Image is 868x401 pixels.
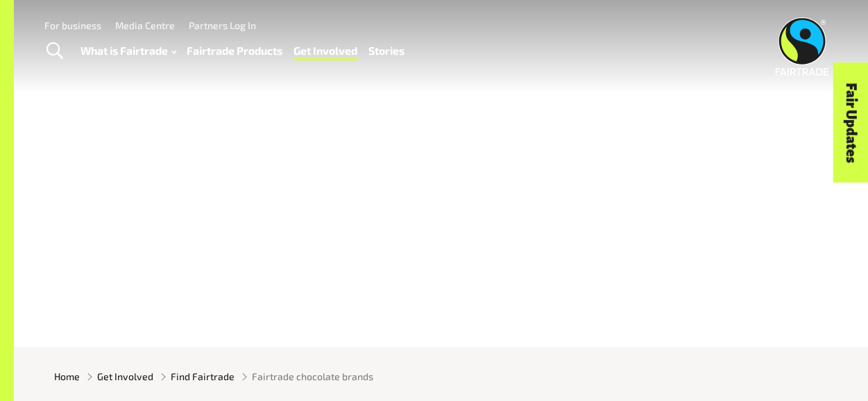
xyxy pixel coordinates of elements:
[44,19,101,31] a: For business
[189,19,256,31] a: Partners Log In
[80,41,176,60] a: What is Fairtrade
[776,17,829,76] img: Fairtrade Australia New Zealand logo
[97,369,153,384] a: Get Involved
[54,369,80,384] a: Home
[37,34,71,69] a: Toggle Search
[293,41,357,60] a: Get Involved
[252,369,373,384] span: Fairtrade chocolate brands
[368,41,405,60] a: Stories
[187,41,282,60] a: Fairtrade Products
[171,369,235,384] a: Find Fairtrade
[115,19,175,31] a: Media Centre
